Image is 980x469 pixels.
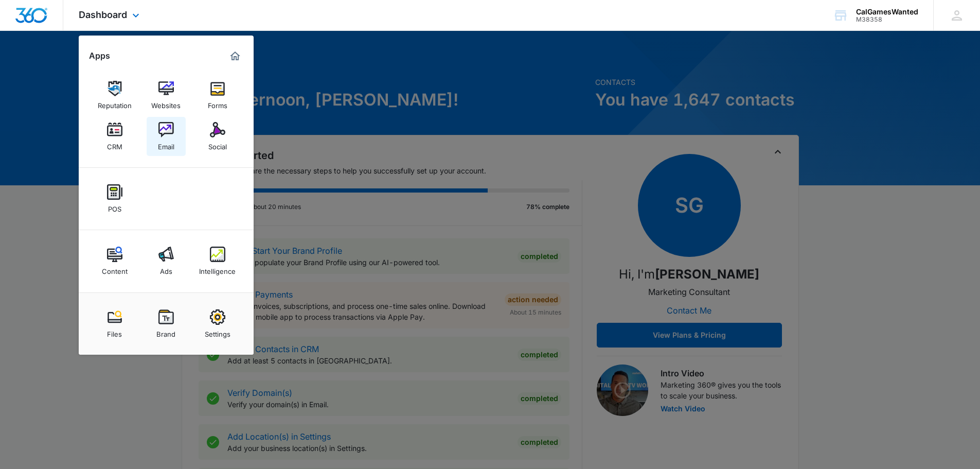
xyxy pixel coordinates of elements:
[102,262,128,275] div: Content
[160,262,172,275] div: Ads
[198,304,237,343] a: Settings
[107,325,122,338] div: Files
[98,96,132,110] div: Reputation
[79,9,127,20] span: Dashboard
[95,179,134,218] a: POS
[95,117,134,156] a: CRM
[95,304,134,343] a: Files
[208,137,227,151] div: Social
[198,76,237,115] a: Forms
[89,51,110,61] h2: Apps
[856,16,918,23] div: account id
[95,76,134,115] a: Reputation
[156,325,175,338] div: Brand
[158,137,174,151] div: Email
[198,117,237,156] a: Social
[151,96,181,110] div: Websites
[198,241,237,281] a: Intelligence
[199,262,236,275] div: Intelligence
[147,76,186,115] a: Websites
[108,200,121,213] div: POS
[147,241,186,281] a: Ads
[107,137,122,151] div: CRM
[147,304,186,343] a: Brand
[205,325,230,338] div: Settings
[147,117,186,156] a: Email
[95,241,134,281] a: Content
[227,48,243,64] a: Marketing 360® Dashboard
[856,8,918,16] div: account name
[208,96,227,110] div: Forms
